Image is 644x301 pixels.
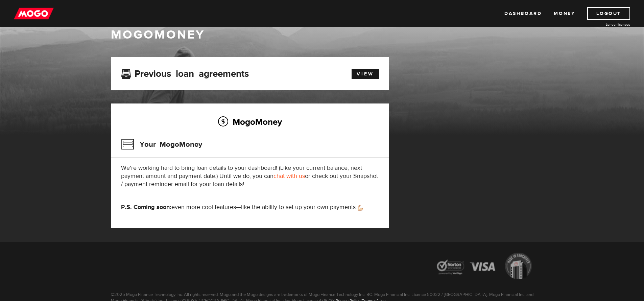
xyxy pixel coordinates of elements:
img: mogo_logo-11ee424be714fa7cbb0f0f49df9e16ec.png [14,7,54,20]
h1: MogoMoney [111,28,533,42]
h2: MogoMoney [121,115,379,129]
iframe: LiveChat chat widget [509,144,644,301]
strong: P.S. Coming soon: [121,203,171,211]
p: We're working hard to bring loan details to your dashboard! (Like your current balance, next paym... [121,164,379,188]
h3: Previous loan agreements [121,68,249,77]
a: chat with us [273,172,305,180]
img: legal-icons-92a2ffecb4d32d839781d1b4e4802d7b.png [430,248,539,286]
a: Logout [587,7,630,20]
a: Lender licences [579,22,630,27]
h3: Your MogoMoney [121,136,202,153]
a: Dashboard [504,7,542,20]
a: View [352,69,379,79]
a: Money [554,7,575,20]
img: strong arm emoji [358,205,363,211]
p: even more cool features—like the ability to set up your own payments [121,203,379,211]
